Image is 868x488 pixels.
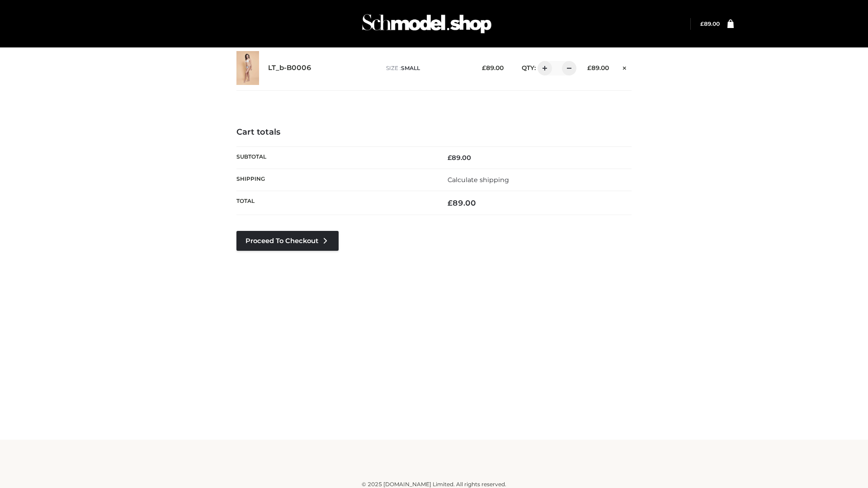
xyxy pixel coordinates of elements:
a: LT_b-B0006 [268,64,311,72]
a: Remove this item [618,61,632,73]
img: Schmodel Admin 964 [359,6,495,42]
bdi: 89.00 [482,64,504,71]
a: Calculate shipping [448,176,509,184]
a: Proceed to Checkout [236,231,339,251]
bdi: 89.00 [448,198,476,207]
th: Total [236,191,434,215]
bdi: 89.00 [700,20,720,27]
h4: Cart totals [236,127,632,137]
p: size : [386,64,468,72]
span: £ [448,198,453,207]
bdi: 89.00 [587,64,609,71]
span: £ [448,154,452,162]
span: SMALL [401,65,420,71]
bdi: 89.00 [448,154,471,162]
span: £ [700,20,704,27]
div: QTY: [513,61,573,75]
span: £ [587,64,591,71]
img: LT_b-B0006 - SMALL [236,51,259,85]
a: £89.00 [700,20,720,27]
th: Shipping [236,169,434,191]
span: £ [482,64,486,71]
th: Subtotal [236,146,434,169]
